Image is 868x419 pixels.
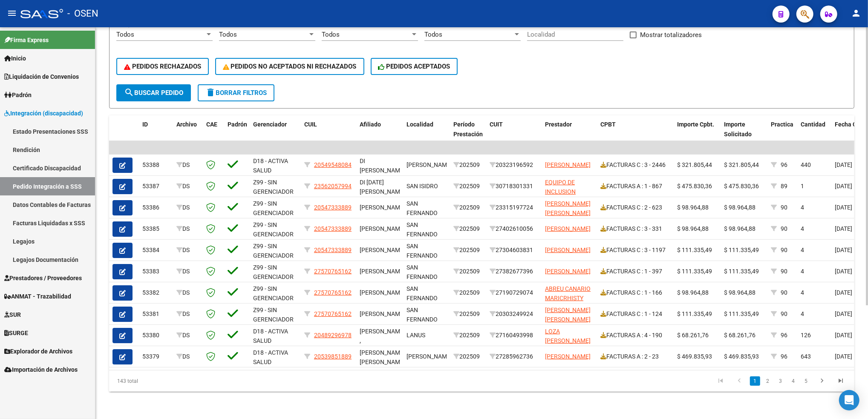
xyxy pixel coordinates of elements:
span: LOZA [PERSON_NAME] [545,328,591,344]
span: $ 111.335,49 [724,247,759,253]
span: 4 [801,225,804,232]
div: 27285962736 [490,352,538,362]
div: 27304603831 [490,245,538,255]
div: DS [176,330,199,340]
span: [DATE] [835,204,852,211]
div: Open Intercom Messenger [839,390,859,410]
button: Borrar Filtros [198,84,274,101]
div: 202509 [453,288,483,298]
div: DS [176,288,199,298]
a: go to last page [833,376,849,386]
span: 27570765162 [314,310,352,317]
span: Buscar Pedido [124,89,183,97]
span: 20539851889 [314,353,352,360]
datatable-header-cell: Archivo [173,115,203,153]
datatable-header-cell: ID [139,115,173,153]
span: SAN FERNANDO [407,221,438,238]
span: EQUIPO DE INCLUSION CRECIENDO JUNTOS S.R.L. [545,179,585,215]
span: Z99 - SIN GERENCIADOR [253,307,294,323]
div: FACTURAS C : 1 - 124 [600,309,670,319]
span: [DATE] [835,225,852,232]
span: 4 [801,268,804,275]
span: Z99 - SIN GERENCIADOR [253,200,294,217]
span: Practica [771,121,793,128]
span: [DATE] [835,289,852,296]
span: 1 [801,183,804,189]
span: $ 98.964,88 [724,204,756,211]
span: $ 98.964,88 [677,204,709,211]
span: [PERSON_NAME] [545,247,591,253]
span: Z99 - SIN GERENCIADOR [253,221,294,238]
span: 20489296978 [314,332,352,339]
span: 4 [801,247,804,253]
div: 53380 [142,330,170,340]
div: FACTURAS A : 1 - 867 [600,181,670,191]
div: FACTURAS C : 3 - 2446 [600,160,670,170]
span: Importación de Archivos [4,365,78,374]
mat-icon: delete [205,87,216,98]
div: 202509 [453,309,483,319]
span: D18 - ACTIVA SALUD [253,328,288,344]
datatable-header-cell: Padrón [224,115,250,153]
span: 96 [781,332,787,339]
span: [PERSON_NAME] , [360,328,405,344]
div: DS [176,245,199,255]
div: FACTURAS A : 2 - 23 [600,352,670,362]
span: Todos [116,31,134,38]
li: page 1 [749,374,761,388]
span: [PERSON_NAME] [545,268,591,275]
span: Prestadores / Proveedores [4,273,82,283]
span: 126 [801,332,811,339]
span: [PERSON_NAME] [545,225,591,232]
span: SAN FERNANDO [407,264,438,281]
span: 20547333889 [314,225,352,232]
span: $ 475.830,36 [677,183,712,189]
span: 20547333889 [314,247,352,253]
span: Archivo [176,121,197,128]
span: [DATE] [835,332,852,339]
span: 90 [781,247,787,253]
span: [PERSON_NAME] [PERSON_NAME] [545,200,591,217]
span: $ 111.335,49 [677,268,712,275]
span: $ 321.805,44 [724,161,759,168]
span: Z99 - SIN GERENCIADOR [253,179,294,195]
div: 202509 [453,203,483,212]
span: Afiliado [360,121,381,128]
span: D18 - ACTIVA SALUD [253,158,288,174]
div: DS [176,309,199,319]
span: SAN FERNANDO [407,243,438,259]
datatable-header-cell: Practica [767,115,797,153]
span: [DATE] [835,310,852,317]
datatable-header-cell: Período Prestación [450,115,486,153]
span: 27570765162 [314,289,352,296]
div: FACTURAS C : 3 - 331 [600,224,670,234]
span: [PERSON_NAME] [360,225,405,232]
span: ANMAT - Trazabilidad [4,292,71,301]
span: $ 469.835,93 [677,353,712,360]
datatable-header-cell: Localidad [403,115,450,153]
span: CUIT [490,121,503,128]
div: 143 total [109,370,257,392]
div: 27190729074 [490,288,538,298]
span: Cantidad [801,121,825,128]
span: 27570765162 [314,268,352,275]
span: Borrar Filtros [205,89,267,97]
div: 53387 [142,181,170,191]
span: SAN FERNANDO [407,285,438,302]
span: [PERSON_NAME] [407,161,452,168]
div: 53383 [142,267,170,276]
div: DS [176,352,199,362]
span: Padrón [228,121,247,128]
span: 4 [801,289,804,296]
span: $ 111.335,49 [724,310,759,317]
span: $ 469.835,93 [724,353,759,360]
datatable-header-cell: Gerenciador [250,115,301,153]
li: page 5 [800,374,813,388]
span: Localidad [407,121,433,128]
span: 20547333889 [314,204,352,211]
span: $ 111.335,49 [677,310,712,317]
span: [PERSON_NAME] [360,204,405,211]
span: Z99 - SIN GERENCIADOR [253,243,294,259]
datatable-header-cell: Importe Solicitado [721,115,767,153]
span: ID [142,121,148,128]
